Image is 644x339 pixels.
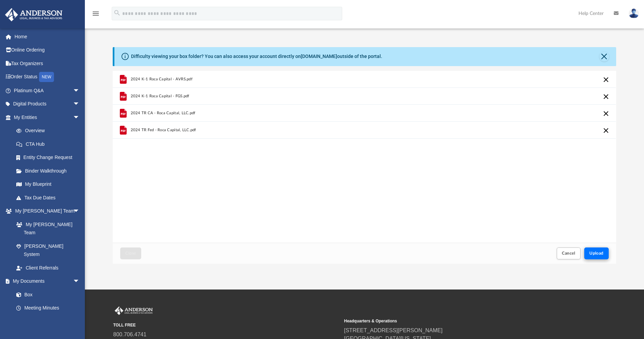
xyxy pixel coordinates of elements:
[131,128,196,132] span: 2024 TR Fed - Roca Capital, LLC.pdf
[5,70,90,84] a: Order StatusNEW
[73,204,87,218] span: arrow_drop_down
[10,218,83,239] a: My [PERSON_NAME] Team
[113,71,616,264] div: Upload
[5,204,87,218] a: My [PERSON_NAME] Teamarrow_drop_down
[5,57,90,70] a: Tax Organizers
[562,251,575,255] span: Cancel
[92,13,100,18] a: menu
[113,71,616,243] div: grid
[602,93,610,101] button: Cancel this upload
[602,126,610,135] button: Cancel this upload
[3,8,65,21] img: Anderson Advisors Platinum Portal
[5,84,90,97] a: Platinum Q&Aarrow_drop_down
[73,84,87,98] span: arrow_drop_down
[5,111,90,124] a: My Entitiesarrow_drop_down
[5,97,90,111] a: Digital Productsarrow_drop_down
[602,109,610,118] button: Cancel this upload
[92,9,100,18] i: menu
[113,332,147,337] a: 800.706.4741
[39,72,54,82] div: NEW
[344,318,570,324] small: Headquarters & Operations
[73,111,87,124] span: arrow_drop_down
[125,251,136,255] span: Close
[10,124,90,138] a: Overview
[589,251,604,255] span: Upload
[629,8,639,18] img: User Pic
[10,178,87,191] a: My Blueprint
[113,322,339,328] small: TOLL FREE
[301,54,337,59] a: [DOMAIN_NAME]
[131,111,196,115] span: 2024 TR CA - Roca Capital, LLC.pdf
[600,52,609,61] button: Close
[131,53,382,60] div: Difficulty viewing your box folder? You can also access your account directly on outside of the p...
[131,94,189,98] span: 2024 K-1 Roca Capital - FGS.pdf
[10,191,90,204] a: Tax Due Dates
[120,247,141,259] button: Close
[10,261,87,275] a: Client Referrals
[5,275,87,288] a: My Documentsarrow_drop_down
[113,306,154,315] img: Anderson Advisors Platinum Portal
[557,247,581,259] button: Cancel
[10,164,90,178] a: Binder Walkthrough
[113,9,121,17] i: search
[73,97,87,111] span: arrow_drop_down
[10,239,87,261] a: [PERSON_NAME] System
[10,151,90,164] a: Entity Change Request
[584,247,609,259] button: Upload
[10,315,83,328] a: Forms Library
[10,301,87,315] a: Meeting Minutes
[5,43,90,57] a: Online Ordering
[5,30,90,43] a: Home
[10,137,90,151] a: CTA Hub
[10,288,83,301] a: Box
[602,76,610,84] button: Cancel this upload
[131,77,192,81] span: 2024 K-1 Roca Capital - AVRS.pdf
[344,327,443,333] a: [STREET_ADDRESS][PERSON_NAME]
[73,275,87,288] span: arrow_drop_down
